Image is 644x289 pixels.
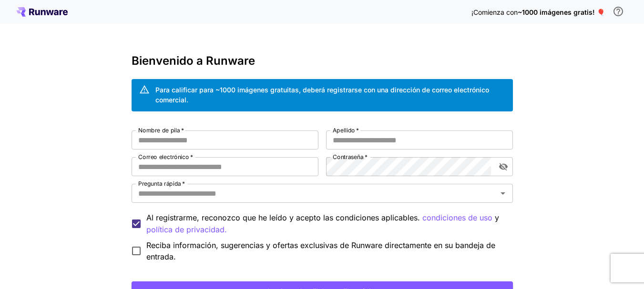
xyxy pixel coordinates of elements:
[146,224,227,236] button: Al registrarme, reconozco que he leído y acepto las condiciones aplicables. condiciones de uso y
[422,212,492,224] button: Al registrarme, reconozco que he leído y acepto las condiciones aplicables. y política de privaci...
[609,2,628,21] button: Para calificar para obtener crédito gratuito, debe registrarse con una dirección de correo electr...
[471,8,518,16] font: ¡Comienza con
[146,225,227,234] font: política de privacidad.
[495,213,499,222] font: y
[496,187,510,200] button: Abierto
[333,153,364,160] font: Contraseña
[146,240,495,261] font: Reciba información, sugerencias y ofertas exclusivas de Runware directamente en su bandeja de ent...
[132,54,255,68] font: Bienvenido a Runware
[495,158,512,175] button: alternar visibilidad de contraseña
[333,127,355,134] font: Apellido
[422,213,492,222] font: condiciones de uso
[138,153,189,160] font: Correo electrónico
[138,127,180,134] font: Nombre de pila
[518,8,605,16] font: ~1000 imágenes gratis! 🎈
[146,213,420,222] font: Al registrarme, reconozco que he leído y acepto las condiciones aplicables.
[138,180,181,187] font: Pregunta rápida
[155,86,489,104] font: Para calificar para ~1000 imágenes gratuitas, deberá registrarse con una dirección de correo elec...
